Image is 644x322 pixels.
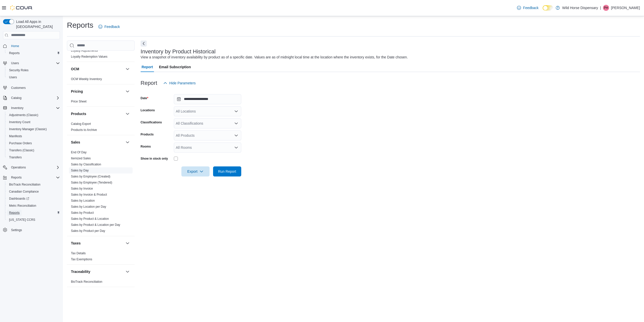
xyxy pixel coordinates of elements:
a: Loyalty Redemption Values [71,55,107,58]
button: Sales [125,139,131,145]
a: Adjustments (Classic) [7,112,40,118]
button: Taxes [125,240,131,246]
button: Operations [1,164,62,171]
button: Products [125,111,131,117]
div: Pricing [67,98,135,106]
span: Purchase Orders [7,140,60,146]
span: Adjustments (Classic) [9,113,38,117]
a: [US_STATE] CCRS [7,217,37,223]
p: Wild Horse Dispensary [562,5,598,11]
a: Sales by Employee (Tendered) [71,181,112,184]
span: Security Roles [7,67,60,73]
button: Taxes [71,241,124,246]
img: Cova [10,5,33,10]
a: Catalog Export [71,122,91,126]
button: Metrc Reconciliation [5,202,62,209]
button: Sales [71,140,124,145]
button: Manifests [5,133,62,140]
a: Security Roles [7,67,30,73]
button: Security Roles [5,67,62,74]
button: Users [5,74,62,81]
span: Sales by Invoice & Product [71,193,107,197]
h3: Inventory by Product Historical [141,49,216,55]
button: OCM [71,66,124,71]
span: Itemized Sales [71,156,91,160]
button: Transfers (Classic) [5,147,62,154]
button: OCM [125,66,131,72]
a: Feedback [96,22,122,32]
span: Inventory Manager (Classic) [7,126,60,132]
span: Loyalty Adjustments [71,49,98,53]
a: Purchase Orders [7,140,34,146]
h3: Products [71,111,86,116]
span: OCM Weekly Inventory [71,77,102,81]
div: OCM [67,76,135,84]
span: Sales by Product [71,211,94,215]
a: Tax Exemptions [71,258,92,261]
span: PH [604,5,608,11]
span: Security Roles [9,68,28,72]
button: Settings [1,226,62,234]
button: Reports [1,174,62,181]
span: Settings [9,227,60,233]
button: Open list of options [234,146,238,150]
span: Email Subscription [159,62,191,72]
a: Dashboards [5,195,62,202]
span: Sales by Invoice [71,187,93,191]
span: Products to Archive [71,128,97,132]
span: Metrc Reconciliation [9,204,36,208]
a: Transfers (Classic) [7,147,36,153]
span: Feedback [523,5,538,10]
button: Adjustments (Classic) [5,112,62,119]
a: OCM Weekly Inventory [71,77,102,81]
h3: Taxes [71,241,81,246]
a: Sales by Product [71,211,94,214]
span: Catalog [9,95,60,101]
button: Next [141,41,147,47]
span: Manifests [9,134,22,138]
button: Open list of options [234,109,238,113]
span: Transfers (Classic) [7,147,60,153]
span: Customers [9,84,60,91]
a: Users [7,74,19,80]
nav: Complex example [3,40,60,247]
a: Manifests [7,133,24,139]
span: Inventory Manager (Classic) [9,127,47,131]
span: Customers [11,86,26,90]
span: Feedback [104,24,120,29]
span: Dashboards [7,196,60,202]
span: Inventory [9,105,60,111]
button: BioTrack Reconciliation [5,181,62,188]
span: Sales by Employee (Created) [71,174,110,178]
label: Products [141,132,154,136]
span: Reports [11,175,22,180]
button: Reports [9,174,24,181]
span: [US_STATE] CCRS [9,218,35,222]
button: Inventory Manager (Classic) [5,126,62,133]
a: Sales by Product per Day [71,229,105,233]
a: Itemized Sales [71,157,91,160]
button: [US_STATE] CCRS [5,216,62,223]
span: Inventory [11,106,23,110]
span: BioTrack Reconciliation [7,182,60,188]
a: Reports [7,50,22,56]
a: Sales by Employee (Created) [71,175,110,178]
a: Sales by Location per Day [71,205,106,208]
span: BioTrack Reconciliation [71,280,102,284]
a: End Of Day [71,151,87,154]
span: Canadian Compliance [9,190,39,194]
p: [PERSON_NAME] [611,5,640,11]
span: BioTrack Reconciliation [9,183,41,187]
button: Inventory [1,104,62,112]
span: Reports [9,51,20,55]
label: Date [141,96,148,100]
button: Operations [9,164,28,170]
button: Purchase Orders [5,140,62,147]
input: Press the down key to open a popover containing a calendar. [174,94,241,104]
span: Metrc Reconciliation [7,203,60,209]
span: Catalog [11,96,21,100]
a: Inventory Count [7,119,32,125]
